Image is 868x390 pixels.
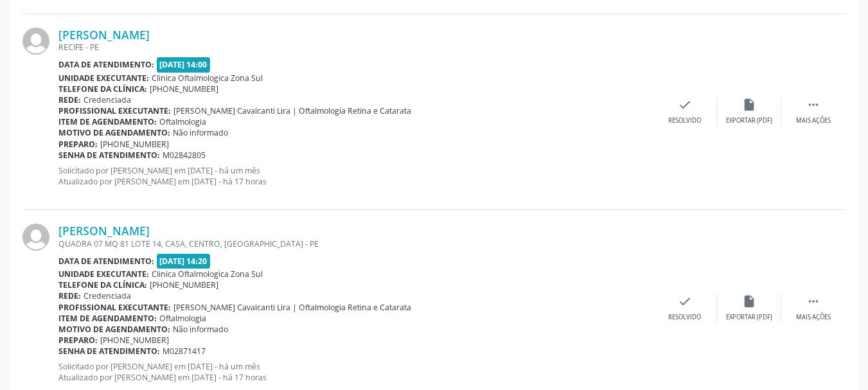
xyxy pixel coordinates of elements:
[58,73,149,84] b: Unidade executante:
[173,105,411,116] span: [PERSON_NAME] Cavalcanti Lira | Oftalmologia Retina e Catarata
[100,335,169,346] span: [PHONE_NUMBER]
[58,256,154,267] b: Data de atendimento:
[726,313,772,322] div: Exportar (PDF)
[58,59,154,70] b: Data de atendimento:
[58,238,653,249] div: QUADRA 07 MQ 81 LOTE 14, CASA, CENTRO, [GEOGRAPHIC_DATA] - PE
[22,28,49,55] img: img
[58,94,81,105] b: Rede:
[22,224,49,251] img: img
[58,139,98,150] b: Preparo:
[58,335,98,346] b: Preparo:
[58,346,160,357] b: Senha de atendimento:
[58,224,150,238] a: [PERSON_NAME]
[163,346,206,357] span: M02871417
[152,269,263,279] span: Clinica Oftalmologica Zona Sul
[806,294,820,308] i: 
[58,269,149,279] b: Unidade executante:
[726,116,772,125] div: Exportar (PDF)
[678,294,692,308] i: check
[796,116,831,125] div: Mais ações
[58,313,157,324] b: Item de agendamento:
[150,279,218,290] span: [PHONE_NUMBER]
[796,313,831,322] div: Mais ações
[58,279,147,290] b: Telefone da clínica:
[668,116,701,125] div: Resolvido
[806,98,820,112] i: 
[159,313,206,324] span: Oftalmologia
[152,73,263,84] span: Clinica Oftalmologica Zona Sul
[163,150,206,161] span: M02842805
[157,57,211,72] span: [DATE] 14:00
[100,139,169,150] span: [PHONE_NUMBER]
[58,302,171,313] b: Profissional executante:
[58,290,81,301] b: Rede:
[157,254,211,269] span: [DATE] 14:20
[668,313,701,322] div: Resolvido
[84,94,131,105] span: Credenciada
[58,165,653,187] p: Solicitado por [PERSON_NAME] em [DATE] - há um mês Atualizado por [PERSON_NAME] em [DATE] - há 17...
[173,127,228,138] span: Não informado
[58,361,653,383] p: Solicitado por [PERSON_NAME] em [DATE] - há um mês Atualizado por [PERSON_NAME] em [DATE] - há 17...
[58,28,150,42] a: [PERSON_NAME]
[58,116,157,127] b: Item de agendamento:
[58,150,160,161] b: Senha de atendimento:
[58,84,147,94] b: Telefone da clínica:
[173,302,411,313] span: [PERSON_NAME] Cavalcanti Lira | Oftalmologia Retina e Catarata
[159,116,206,127] span: Oftalmologia
[150,84,218,94] span: [PHONE_NUMBER]
[173,324,228,335] span: Não informado
[58,105,171,116] b: Profissional executante:
[58,127,170,138] b: Motivo de agendamento:
[58,324,170,335] b: Motivo de agendamento:
[84,290,131,301] span: Credenciada
[742,294,756,308] i: insert_drive_file
[742,98,756,112] i: insert_drive_file
[678,98,692,112] i: check
[58,42,653,53] div: RECIFE - PE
